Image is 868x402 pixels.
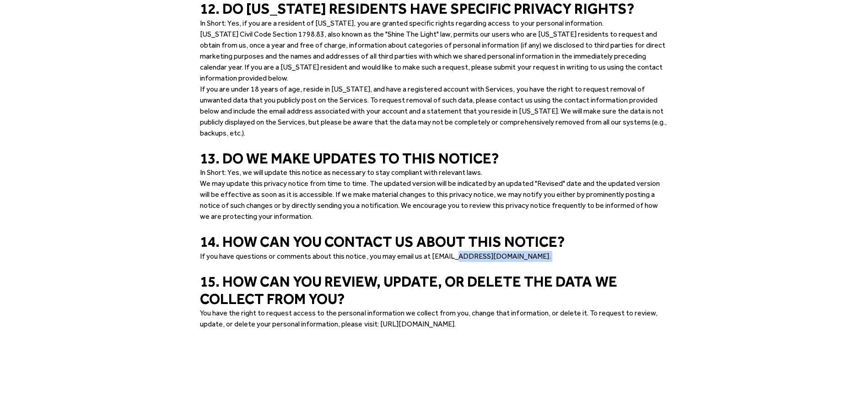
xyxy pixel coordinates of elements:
[200,222,669,233] p: ‍
[200,178,669,222] p: We may update this privacy notice from time to time. The updated version will be indicated by an ...
[200,29,669,84] p: [US_STATE] Civil Code Section 1798.83, also known as the "Shine The Light" law, permits our users...
[200,84,669,139] p: If you are under 18 years of age, reside in [US_STATE], and have a registered account with Servic...
[200,273,669,308] h3: 15. HOW CAN YOU REVIEW, UPDATE, OR DELETE THE DATA WE COLLECT FROM YOU?
[200,308,669,330] p: You have the right to request access to the personal information we collect from you, change that...
[200,150,669,167] h3: 13. DO WE MAKE UPDATES TO THIS NOTICE?
[200,139,669,150] p: ‍
[200,251,669,262] p: If you have questions or comments about this notice, you may email us at [EMAIL_ADDRESS][DOMAIN_N...
[200,330,669,341] p: ‍
[200,262,669,273] p: ‍
[200,167,669,178] p: In Short: Yes, we will update this notice as necessary to stay compliant with relevant laws.
[200,233,669,250] h3: 14. HOW CAN YOU CONTACT US ABOUT THIS NOTICE?
[200,18,669,29] p: In Short: Yes, if you are a resident of [US_STATE], you are granted specific rights regarding acc...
